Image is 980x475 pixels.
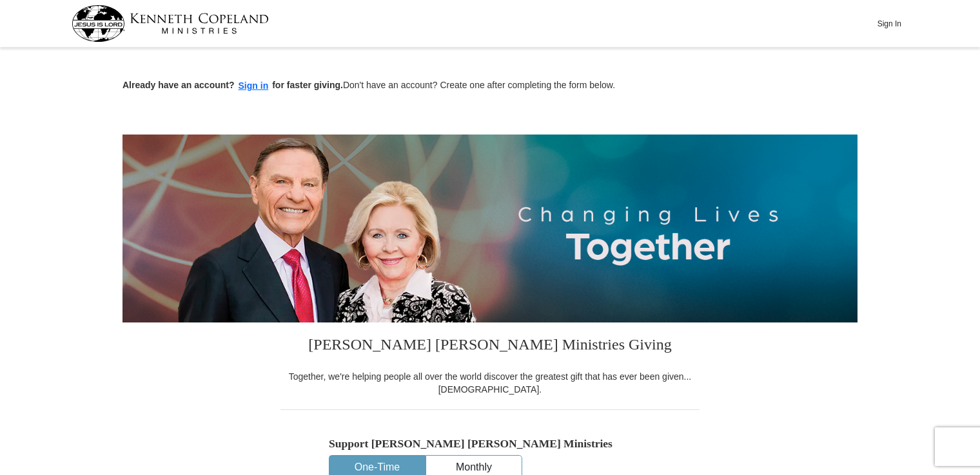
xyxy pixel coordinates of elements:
h3: [PERSON_NAME] [PERSON_NAME] Ministries Giving [280,322,700,370]
button: Sign in [235,79,273,93]
img: kcm-header-logo.svg [72,5,269,42]
button: Sign In [870,14,908,33]
p: Don't have an account? Create one after completing the form below. [122,79,857,93]
div: Together, we're helping people all over the world discover the greatest gift that has ever been g... [280,370,700,396]
strong: Already have an account? for faster giving. [122,80,343,90]
h5: Support [PERSON_NAME] [PERSON_NAME] Ministries [329,437,651,451]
